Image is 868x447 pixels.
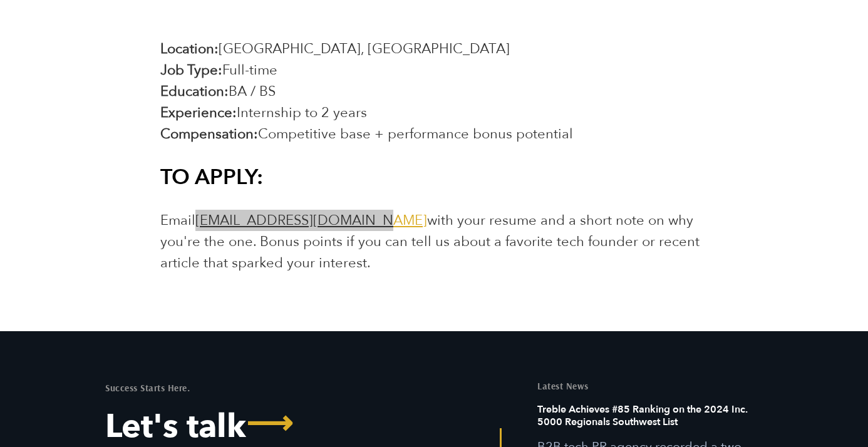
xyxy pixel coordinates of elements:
b: Education: [160,82,229,101]
span: ⟶ [246,408,293,440]
span: Full-time [222,61,277,80]
a: Let's Talk [105,411,425,443]
span: Competitive base + performance bonus potential [258,125,573,143]
a: [EMAIL_ADDRESS][DOMAIN_NAME] [195,211,427,230]
b: TO APPLY: [160,163,263,192]
span: [GEOGRAPHIC_DATA], [GEOGRAPHIC_DATA] [219,39,510,58]
h6: Treble Achieves #85 Ranking on the 2024 Inc. 5000 Regionals Southwest List [537,403,763,438]
b: Location: [160,39,219,58]
mark: Success Starts Here. [105,382,190,394]
h5: Latest News [537,381,763,391]
b: Compensation: [160,125,258,143]
span: BA / BS [229,82,276,101]
b: Experience: [160,103,237,122]
span: Internship to 2 years [237,103,367,122]
span: Email with your resume and a short note on why you're the one. Bonus points if you can tell us ab... [160,211,700,272]
b: Job Type: [160,61,222,80]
